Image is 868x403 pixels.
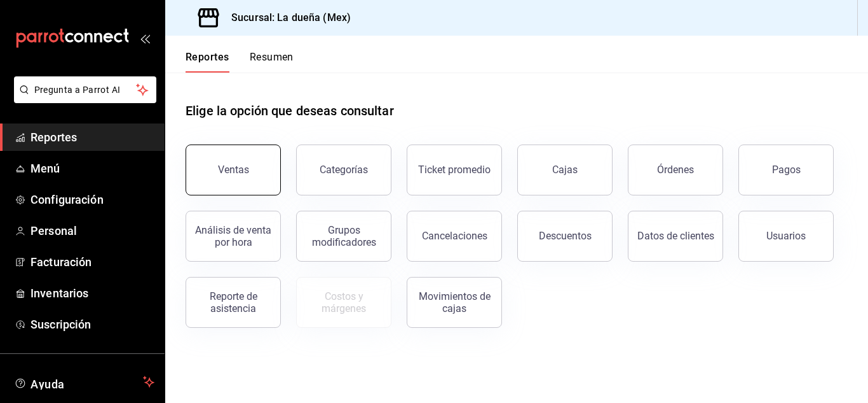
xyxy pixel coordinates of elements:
[407,145,502,195] button: Ticket promedio
[194,224,273,248] div: Análisis de venta por hora
[628,211,723,262] button: Datos de clientes
[250,51,294,73] button: Resumen
[517,145,613,195] button: Cajas
[140,33,150,43] button: open_drawer_menu
[221,10,351,25] h3: Sucursal: La dueña (Mex)
[31,316,154,333] span: Suscripción
[738,145,834,195] button: Pagos
[9,92,156,106] a: Pregunta a Parrot AI
[766,230,806,242] div: Usuarios
[304,224,383,248] div: Grupos modificadores
[186,145,281,195] button: Ventas
[304,290,383,315] div: Costos y márgenes
[418,164,491,176] div: Ticket promedio
[296,211,391,262] button: Grupos modificadores
[628,145,723,195] button: Órdenes
[407,211,502,262] button: Cancelaciones
[415,290,494,315] div: Movimientos de cajas
[637,230,714,242] div: Datos de clientes
[186,51,294,73] div: navigation tabs
[552,164,578,176] div: Cajas
[320,164,368,176] div: Categorías
[31,160,154,177] span: Menú
[186,277,281,328] button: Reporte de asistencia
[296,277,391,328] button: Contrata inventarios para ver este reporte
[31,222,154,239] span: Personal
[657,164,694,176] div: Órdenes
[186,101,394,120] h1: Elige la opción que deseas consultar
[194,290,273,315] div: Reporte de asistencia
[218,164,249,176] div: Ventas
[517,211,613,262] button: Descuentos
[186,51,229,73] button: Reportes
[31,253,154,271] span: Facturación
[539,230,592,242] div: Descuentos
[34,83,137,97] span: Pregunta a Parrot AI
[407,277,502,328] button: Movimientos de cajas
[422,230,487,242] div: Cancelaciones
[296,145,391,195] button: Categorías
[31,129,154,146] span: Reportes
[31,374,138,390] span: Ayuda
[186,211,281,262] button: Análisis de venta por hora
[31,285,154,302] span: Inventarios
[31,191,154,208] span: Configuración
[772,164,801,176] div: Pagos
[738,211,834,262] button: Usuarios
[14,76,156,103] button: Pregunta a Parrot AI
